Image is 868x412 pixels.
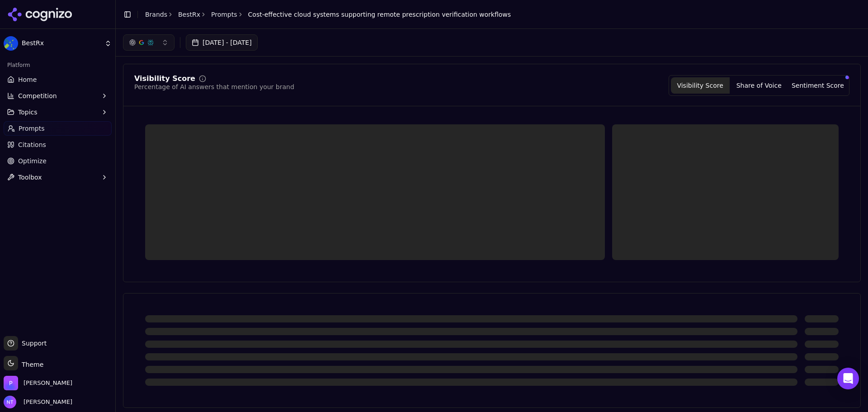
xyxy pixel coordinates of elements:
[4,89,112,103] button: Competition
[178,10,200,19] a: BestRx
[18,173,42,182] span: Toolbox
[22,39,101,47] span: BestRx
[4,396,72,408] button: Open user button
[186,34,258,51] button: [DATE] - [DATE]
[134,82,294,91] div: Percentage of AI answers that mention your brand
[20,398,72,406] span: [PERSON_NAME]
[18,108,38,117] span: Topics
[18,75,37,84] span: Home
[4,51,55,58] a: Enable Validation
[4,376,18,390] img: Perrill
[4,4,132,12] p: Analytics Inspector 1.7.0
[4,22,132,36] h5: Bazaarvoice Analytics content is not detected on this page.
[4,376,72,390] button: Open organization switcher
[18,156,47,166] span: Optimize
[18,91,57,100] span: Competition
[4,72,112,87] a: Home
[4,51,55,58] abbr: Enabling validation will send analytics events to the Bazaarvoice validation service. If an event...
[18,361,43,368] span: Theme
[4,58,112,72] div: Platform
[4,170,112,185] button: Toolbox
[24,379,72,387] span: Perrill
[145,11,167,18] a: Brands
[4,36,18,51] img: BestRx
[145,10,511,19] nav: breadcrumb
[788,77,847,94] button: Sentiment Score
[837,368,859,389] div: Open Intercom Messenger
[211,10,237,19] a: Prompts
[19,124,45,133] span: Prompts
[18,339,47,348] span: Support
[248,10,511,19] span: Cost-effective cloud systems supporting remote prescription verification workflows
[4,396,16,408] img: Nate Tower
[18,140,46,149] span: Citations
[4,154,112,168] a: Optimize
[730,77,788,94] button: Share of Voice
[4,105,112,119] button: Topics
[4,137,112,152] a: Citations
[4,121,112,136] a: Prompts
[671,77,730,94] button: Visibility Score
[134,75,195,82] div: Visibility Score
